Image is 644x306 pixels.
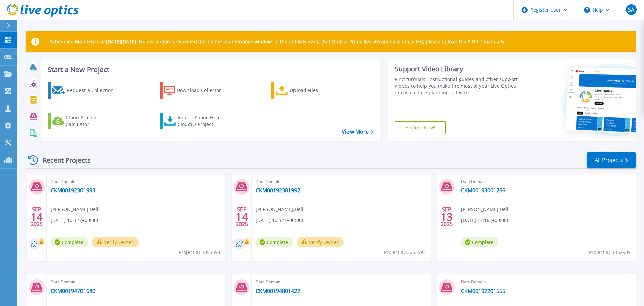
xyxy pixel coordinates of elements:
span: Data Domain [51,178,221,185]
a: CKM00194801422 [256,288,300,294]
span: 14 [31,214,43,220]
a: CKM00192301992 [256,187,300,194]
a: CKM00194701680 [51,288,95,294]
span: Project ID: 3053593 [384,249,426,256]
p: Scheduled Maintenance [DATE][DATE]: No disruption is expected during the maintenance window. In t... [50,39,506,44]
span: SA [628,7,634,12]
span: 14 [236,214,248,220]
span: Complete [461,237,498,247]
span: [DATE] 17:16 (+00:00) [461,217,508,224]
a: All Projects [587,152,636,168]
div: Find tutorials, instructional guides and other support videos to help you make the most of your L... [395,76,521,96]
span: Data Domain [256,178,426,185]
a: Request a Collection [48,82,122,99]
span: Complete [51,237,88,247]
a: CKM00192301993 [51,187,95,194]
h3: Start a New Project [48,66,373,73]
span: 13 [441,214,453,220]
span: [DATE] 10:32 (+00:00) [256,217,303,224]
a: Download Collector [160,82,234,99]
span: Data Domain [256,278,426,286]
div: Import Phone Home CloudIQ Project [178,114,230,128]
div: Cloud Pricing Calculator [66,114,119,128]
a: Cloud Pricing Calculator [48,113,122,129]
div: Recent Projects [26,152,100,168]
div: SEP 2025 [440,205,453,229]
a: CKM00193001266 [461,187,505,194]
span: Data Domain [461,278,632,286]
span: Project ID: 3052939 [589,249,631,256]
span: Data Domain [461,178,632,185]
div: Request a Collection [67,84,120,97]
span: Complete [256,237,293,247]
span: [PERSON_NAME] , Dell [51,206,98,213]
div: Support Video Library [395,64,521,73]
div: SEP 2025 [235,205,248,229]
div: SEP 2025 [30,205,43,229]
button: Verify Owner [297,237,344,247]
span: [PERSON_NAME] , Dell [461,206,508,213]
a: View More [342,129,373,135]
a: Explore Now! [395,121,446,134]
span: Data Domain [51,278,221,286]
span: [DATE] 10:32 (+00:00) [51,217,98,224]
button: Verify Owner [92,237,139,247]
div: Download Collector [177,84,230,97]
span: Project ID: 3053594 [179,249,220,256]
a: CKM00192201555 [461,288,505,294]
div: Upload Files [290,84,343,97]
a: Upload Files [271,82,346,99]
span: [PERSON_NAME] , Dell [256,206,303,213]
